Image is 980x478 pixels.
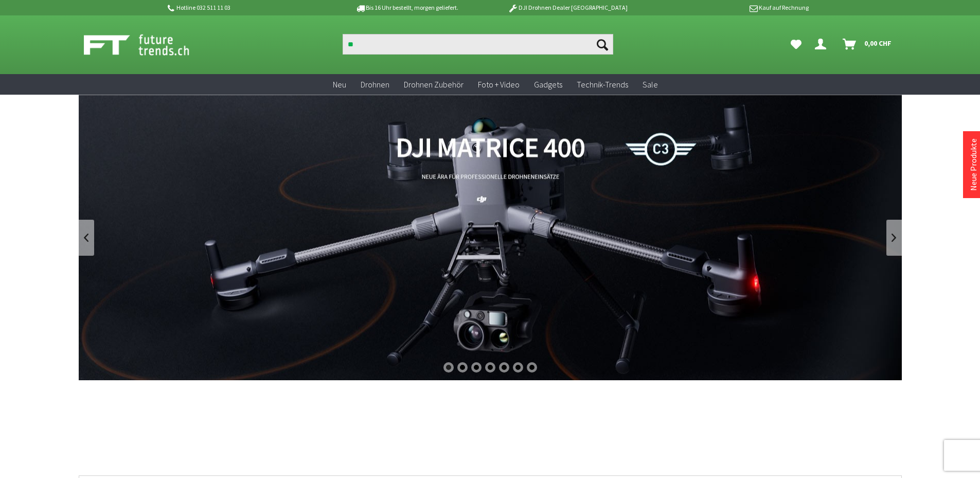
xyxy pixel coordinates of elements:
[534,79,562,90] span: Gadgets
[635,74,665,95] a: Sale
[527,74,569,95] a: Gadgets
[968,138,978,191] a: Neue Produkte
[79,95,902,380] a: DJI Matrice 400
[786,34,807,55] a: Meine Favoriten
[457,362,468,373] div: 2
[471,362,482,373] div: 3
[478,79,520,90] span: Foto + Video
[343,34,613,55] input: Produkt, Marke, Kategorie, EAN, Artikelnummer…
[499,362,509,373] div: 5
[333,79,346,90] span: Neu
[166,2,327,14] p: Hotline 032 511 11 03
[648,2,809,14] p: Kauf auf Rechnung
[84,32,212,58] img: Shop Futuretrends - zur Startseite wechseln
[485,362,495,373] div: 4
[327,2,487,14] p: Bis 16 Uhr bestellt, morgen geliefert.
[361,79,389,90] span: Drohnen
[643,79,658,90] span: Sale
[404,79,464,90] span: Drohnen Zubehör
[569,74,635,95] a: Technik-Trends
[864,35,892,51] span: 0,00 CHF
[811,34,834,55] a: Dein Konto
[326,74,353,95] a: Neu
[527,362,537,373] div: 7
[487,2,648,14] p: DJI Drohnen Dealer [GEOGRAPHIC_DATA]
[513,362,523,373] div: 6
[839,34,897,55] a: Warenkorb
[397,74,471,95] a: Drohnen Zubehör
[471,74,527,95] a: Foto + Video
[592,34,613,55] button: Suchen
[443,362,454,373] div: 1
[353,74,397,95] a: Drohnen
[577,79,628,90] span: Technik-Trends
